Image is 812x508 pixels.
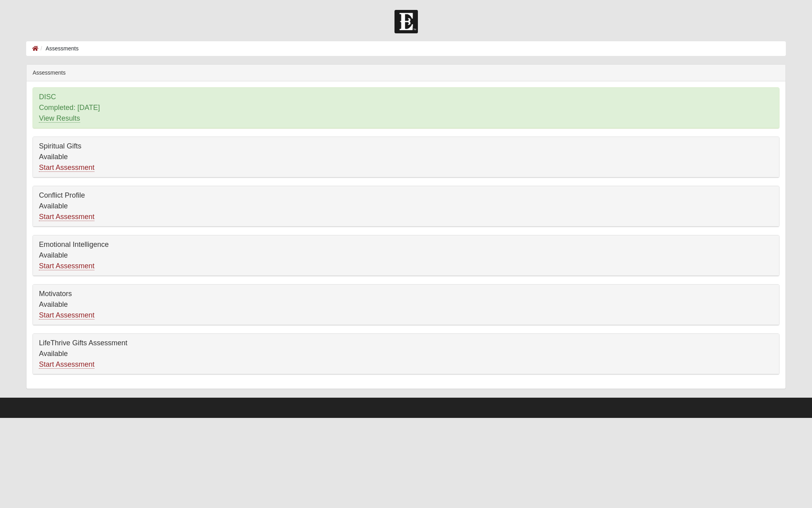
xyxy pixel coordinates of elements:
[39,262,94,270] a: Start Assessment
[33,186,779,227] div: Conflict Profile Available
[33,137,779,177] div: Spiritual Gifts Available
[33,88,779,128] div: DISC Completed: [DATE]
[33,235,779,276] div: Emotional Intelligence Available
[39,213,94,221] a: Start Assessment
[39,360,94,369] a: Start Assessment
[33,285,779,325] div: Motivators Available
[33,334,779,374] div: LifeThrive Gifts Assessment Available
[39,311,94,319] a: Start Assessment
[39,164,94,172] a: Start Assessment
[38,44,79,53] li: Assessments
[27,65,785,81] div: Assessments
[395,10,418,33] img: Church of Eleven22 Logo
[39,114,80,123] a: View Results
